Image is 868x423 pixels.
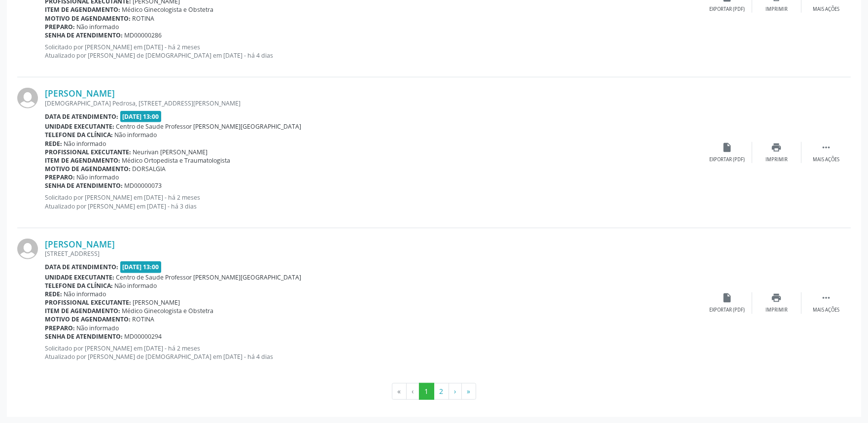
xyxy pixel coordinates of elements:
i:  [821,142,832,153]
img: img [17,88,38,108]
button: Go to page 2 [434,383,449,400]
i: insert_drive_file [722,142,733,153]
a: [PERSON_NAME] [45,239,115,249]
b: Senha de atendimento: [45,332,123,341]
b: Data de atendimento: [45,263,118,271]
div: Mais ações [813,307,839,314]
span: MD00000286 [125,31,162,39]
b: Unidade executante: [45,122,114,131]
span: Não informado [64,290,106,298]
b: Profissional executante: [45,148,131,156]
div: Exportar (PDF) [710,6,745,13]
div: Mais ações [813,6,839,13]
i: print [771,292,782,303]
a: [PERSON_NAME] [45,88,115,99]
p: Solicitado por [PERSON_NAME] em [DATE] - há 2 meses Atualizado por [PERSON_NAME] de [DEMOGRAPHIC_... [45,344,703,361]
b: Rede: [45,140,62,148]
b: Preparo: [45,23,75,31]
button: Go to last page [461,383,476,400]
p: Solicitado por [PERSON_NAME] em [DATE] - há 2 meses Atualizado por [PERSON_NAME] em [DATE] - há 3... [45,193,703,210]
div: Imprimir [765,307,788,314]
b: Data de atendimento: [45,112,118,121]
span: Neurivan [PERSON_NAME] [133,148,208,156]
div: Imprimir [765,6,788,13]
span: DORSALGIA [133,165,166,173]
span: Não informado [77,23,119,31]
b: Telefone da clínica: [45,282,113,290]
i:  [821,292,832,303]
span: Não informado [77,173,119,181]
ul: Pagination [17,383,851,400]
span: MD00000073 [125,181,162,190]
b: Motivo de agendamento: [45,315,131,323]
span: [PERSON_NAME] [133,298,180,307]
button: Go to next page [449,383,462,400]
span: Não informado [115,282,157,290]
b: Motivo de agendamento: [45,165,131,173]
b: Motivo de agendamento: [45,14,131,23]
b: Preparo: [45,173,75,181]
i: print [771,142,782,153]
span: [DATE] 13:00 [120,111,162,122]
div: [STREET_ADDRESS] [45,249,703,258]
b: Rede: [45,290,62,298]
b: Item de agendamento: [45,307,120,315]
div: Mais ações [813,156,839,163]
span: [DATE] 13:00 [120,261,162,273]
div: Exportar (PDF) [710,307,745,314]
span: Médico Ortopedista e Traumatologista [122,156,231,165]
div: Exportar (PDF) [710,156,745,163]
b: Telefone da clínica: [45,131,113,139]
img: img [17,239,38,259]
div: [DEMOGRAPHIC_DATA] Pedrosa, [STREET_ADDRESS][PERSON_NAME] [45,99,703,107]
span: Centro de Saude Professor [PERSON_NAME][GEOGRAPHIC_DATA] [116,273,302,282]
span: Não informado [115,131,157,139]
span: ROTINA [133,315,155,323]
span: Não informado [77,324,119,332]
b: Unidade executante: [45,273,114,282]
span: Médico Ginecologista e Obstetra [122,5,214,14]
b: Senha de atendimento: [45,181,123,190]
span: Não informado [64,140,106,148]
i: insert_drive_file [722,292,733,303]
b: Senha de atendimento: [45,31,123,39]
b: Preparo: [45,324,75,332]
div: Imprimir [765,156,788,163]
b: Item de agendamento: [45,156,120,165]
span: MD00000294 [125,332,162,341]
p: Solicitado por [PERSON_NAME] em [DATE] - há 2 meses Atualizado por [PERSON_NAME] de [DEMOGRAPHIC_... [45,43,703,60]
span: ROTINA [133,14,155,23]
b: Profissional executante: [45,298,131,307]
b: Item de agendamento: [45,5,120,14]
span: Centro de Saude Professor [PERSON_NAME][GEOGRAPHIC_DATA] [116,122,302,131]
button: Go to page 1 [419,383,434,400]
span: Médico Ginecologista e Obstetra [122,307,214,315]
